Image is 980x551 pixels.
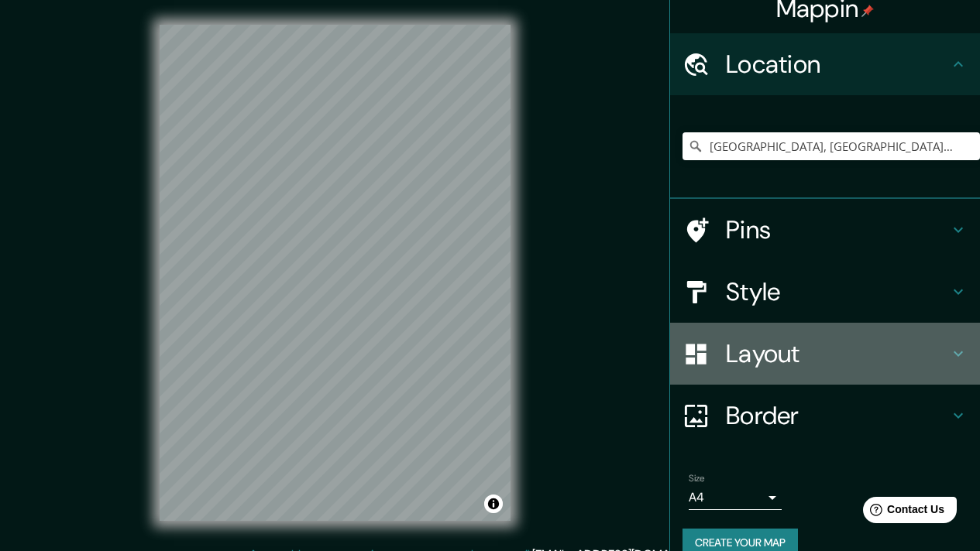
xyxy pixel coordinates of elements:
label: Size [689,472,705,485]
h4: Location [726,49,949,80]
div: Layout [670,323,980,385]
input: Pick your city or area [683,132,980,160]
button: Toggle attribution [484,495,503,513]
div: Pins [670,199,980,261]
div: A4 [689,485,782,510]
div: Style [670,261,980,323]
iframe: Help widget launcher [842,491,963,534]
img: pin-icon.png [861,5,874,17]
h4: Border [726,400,949,431]
h4: Style [726,276,949,307]
h4: Pins [726,214,949,245]
div: Border [670,385,980,447]
canvas: Map [160,25,511,521]
div: Location [670,33,980,95]
h4: Layout [726,338,949,369]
